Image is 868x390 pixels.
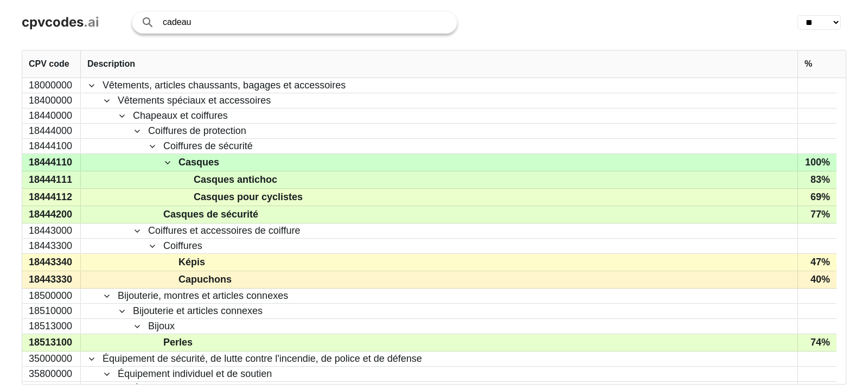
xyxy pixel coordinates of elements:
span: Perles [163,335,193,350]
span: Bijouterie et articles connexes [133,304,263,318]
div: 18444111 [22,171,81,188]
div: 18443000 [22,223,81,238]
div: 47% [797,254,837,271]
div: 18513000 [22,319,81,334]
div: 18513100 [22,334,81,351]
span: cpvcodes [22,14,84,30]
a: cpvcodes.ai [22,15,99,30]
span: Bijoux [148,319,175,333]
span: Chapeaux et coiffures [133,109,228,123]
span: Bijouterie, montres et articles connexes [118,289,288,303]
span: Képis [178,254,205,270]
div: 18000000 [22,78,81,93]
div: 18443330 [22,271,81,288]
div: 18444112 [22,189,81,206]
div: 18510000 [22,304,81,318]
span: Coiffures et accessoires de coiffure [148,224,300,238]
div: 18444200 [22,206,81,223]
div: 18444110 [22,154,81,171]
div: 40% [797,271,837,288]
span: Casques [178,155,219,170]
div: 69% [797,189,837,206]
span: Coiffures de protection [148,124,246,138]
div: 18444100 [22,139,81,154]
div: 18500000 [22,289,81,303]
span: Vêtements, articles chaussants, bagages et accessoires [103,79,346,92]
div: 100% [797,154,837,171]
div: 18443300 [22,239,81,253]
span: Coiffures de sécurité [163,139,253,153]
div: 35000000 [22,351,81,366]
span: Casques pour cyclistes [194,189,303,205]
span: % [805,59,812,69]
div: 77% [797,206,837,223]
span: Coiffures [163,239,202,253]
span: Casques antichoc [194,172,277,188]
div: 18443340 [22,254,81,271]
div: 83% [797,171,837,188]
span: .ai [84,14,99,30]
div: 18440000 [22,108,81,123]
div: 18400000 [22,93,81,108]
input: Search products or services... [163,11,446,33]
span: Vêtements spéciaux et accessoires [118,94,271,107]
div: 18444000 [22,124,81,138]
div: 74% [797,334,837,351]
span: Casques de sécurité [163,207,258,222]
span: Équipement individuel et de soutien [118,367,272,381]
span: CPV code [29,59,69,69]
div: 35800000 [22,367,81,381]
span: Équipement de sécurité, de lutte contre l'incendie, de police et de défense [103,352,422,366]
span: Description [87,59,135,69]
span: Capuchons [178,272,232,287]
